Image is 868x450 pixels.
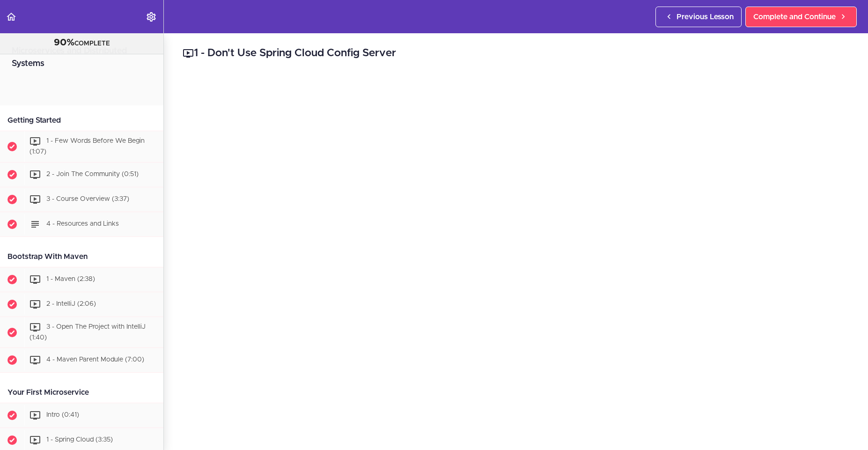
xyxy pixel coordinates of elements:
[54,38,74,47] span: 90%
[29,138,145,155] span: 1 - Few Words Before We Begin (1:07)
[146,11,157,22] svg: Settings Menu
[29,324,146,341] span: 3 - Open The Project with IntelliJ (1:40)
[753,11,836,22] span: Complete and Continue
[46,196,129,202] span: 3 - Course Overview (3:37)
[677,11,734,22] span: Previous Lesson
[46,171,139,177] span: 2 - Join The Community (0:51)
[655,7,742,27] a: Previous Lesson
[46,437,113,443] span: 1 - Spring Cloud (3:35)
[12,37,152,49] div: COMPLETE
[46,276,95,282] span: 1 - Maven (2:38)
[6,11,17,22] svg: Back to course curriculum
[46,357,144,363] span: 4 - Maven Parent Module (7:00)
[46,301,96,307] span: 2 - IntelliJ (2:06)
[745,7,857,27] a: Complete and Continue
[46,221,119,227] span: 4 - Resources and Links
[46,412,79,419] span: Intro (0:41)
[183,45,849,61] h2: 1 - Don't Use Spring Cloud Config Server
